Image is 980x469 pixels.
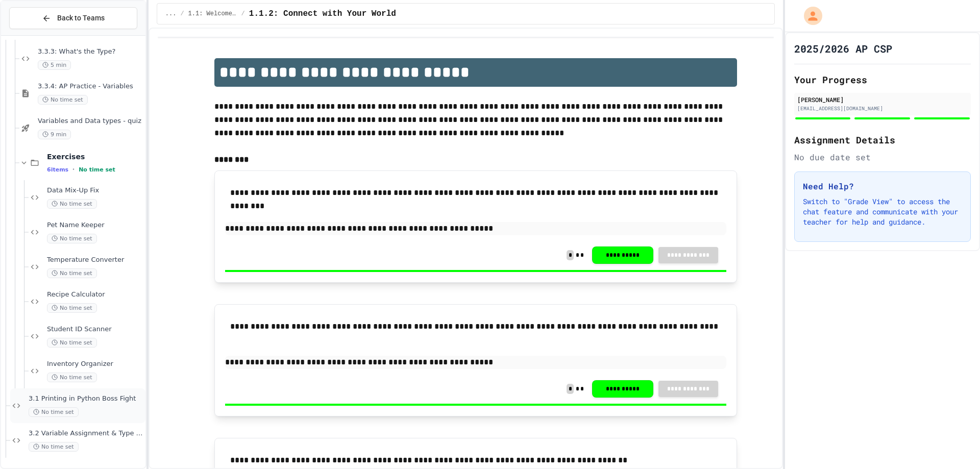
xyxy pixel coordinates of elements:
span: No time set [38,95,88,105]
span: Back to Teams [57,13,105,23]
span: Variables and Data types - quiz [38,117,143,126]
span: Data Mix-Up Fix [47,186,143,195]
div: [EMAIL_ADDRESS][DOMAIN_NAME] [797,105,968,112]
span: 3.3.4: AP Practice - Variables [38,82,143,91]
div: No due date set [794,151,971,163]
span: 3.2 Variable Assignment & Type Boss Fight [29,429,143,438]
span: / [241,10,245,18]
span: No time set [47,303,97,313]
span: Recipe Calculator [47,290,143,299]
span: 1.1.2: Connect with Your World [249,8,396,20]
p: Switch to "Grade View" to access the chat feature and communicate with your teacher for help and ... [803,196,962,227]
span: No time set [47,268,97,278]
span: No time set [47,199,97,209]
span: 6 items [47,166,68,173]
span: ... [165,10,177,18]
h1: 2025/2026 AP CSP [794,41,892,56]
span: Student ID Scanner [47,325,143,334]
span: 9 min [38,130,71,139]
span: Exercises [47,152,143,161]
span: No time set [47,338,97,348]
div: My Account [793,4,825,28]
span: Pet Name Keeper [47,221,143,230]
span: No time set [47,234,97,243]
span: / [180,10,184,18]
span: No time set [29,442,79,452]
span: 3.3.3: What's the Type? [38,47,143,56]
span: 3.1 Printing in Python Boss Fight [29,394,143,403]
span: 1.1: Welcome to Computer Science [188,10,237,18]
span: • [72,165,75,174]
span: Inventory Organizer [47,360,143,368]
span: No time set [29,407,79,417]
h3: Need Help? [803,180,962,192]
h2: Assignment Details [794,133,971,147]
span: Temperature Converter [47,256,143,264]
h2: Your Progress [794,72,971,87]
div: [PERSON_NAME] [797,95,968,104]
span: 5 min [38,60,71,70]
button: Back to Teams [9,7,137,29]
span: No time set [79,166,115,173]
span: No time set [47,373,97,382]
